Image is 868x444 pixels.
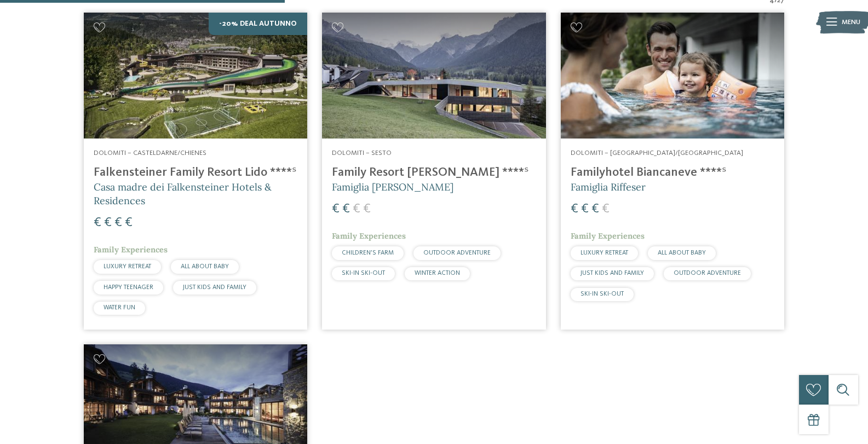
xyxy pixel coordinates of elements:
span: € [125,216,133,229]
span: JUST KIDS AND FAMILY [580,270,644,276]
img: Cercate un hotel per famiglie? Qui troverete solo i migliori! [561,13,784,139]
span: Famiglia [PERSON_NAME] [332,181,453,193]
span: WINTER ACTION [415,270,460,276]
span: SKI-IN SKI-OUT [342,270,385,276]
span: Family Experiences [332,231,406,241]
span: LUXURY RETREAT [104,263,151,270]
span: Dolomiti – Casteldarne/Chienes [94,149,206,157]
span: ALL ABOUT BABY [658,250,706,256]
span: € [581,203,589,216]
span: € [571,203,578,216]
span: OUTDOOR ADVENTURE [423,250,491,256]
a: Cercate un hotel per famiglie? Qui troverete solo i migliori! Dolomiti – [GEOGRAPHIC_DATA]/[GEOGR... [561,13,784,330]
span: € [591,203,599,216]
span: Family Experiences [94,245,168,255]
img: Family Resort Rainer ****ˢ [322,13,545,139]
span: € [332,203,340,216]
span: JUST KIDS AND FAMILY [183,284,246,291]
span: Family Experiences [571,231,645,241]
span: OUTDOOR ADVENTURE [674,270,741,276]
span: Dolomiti – Sesto [332,149,392,157]
span: € [353,203,360,216]
h4: Familyhotel Biancaneve ****ˢ [571,165,774,180]
span: SKI-IN SKI-OUT [580,291,624,297]
span: € [94,216,101,229]
span: € [602,203,610,216]
span: € [104,216,112,229]
span: HAPPY TEENAGER [104,284,153,291]
span: CHILDREN’S FARM [342,250,394,256]
span: Dolomiti – [GEOGRAPHIC_DATA]/[GEOGRAPHIC_DATA] [571,149,743,157]
span: LUXURY RETREAT [580,250,628,256]
span: Casa madre dei Falkensteiner Hotels & Residences [94,181,272,207]
span: ALL ABOUT BABY [181,263,229,270]
span: WATER FUN [104,304,135,311]
a: Cercate un hotel per famiglie? Qui troverete solo i migliori! Dolomiti – Sesto Family Resort [PER... [322,13,545,330]
span: € [363,203,371,216]
h4: Family Resort [PERSON_NAME] ****ˢ [332,165,536,180]
img: Cercate un hotel per famiglie? Qui troverete solo i migliori! [84,13,307,139]
span: € [342,203,350,216]
span: Famiglia Riffeser [571,181,646,193]
a: Cercate un hotel per famiglie? Qui troverete solo i migliori! -20% Deal Autunno Dolomiti – Castel... [84,13,307,330]
h4: Falkensteiner Family Resort Lido ****ˢ [94,165,297,180]
span: € [114,216,122,229]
